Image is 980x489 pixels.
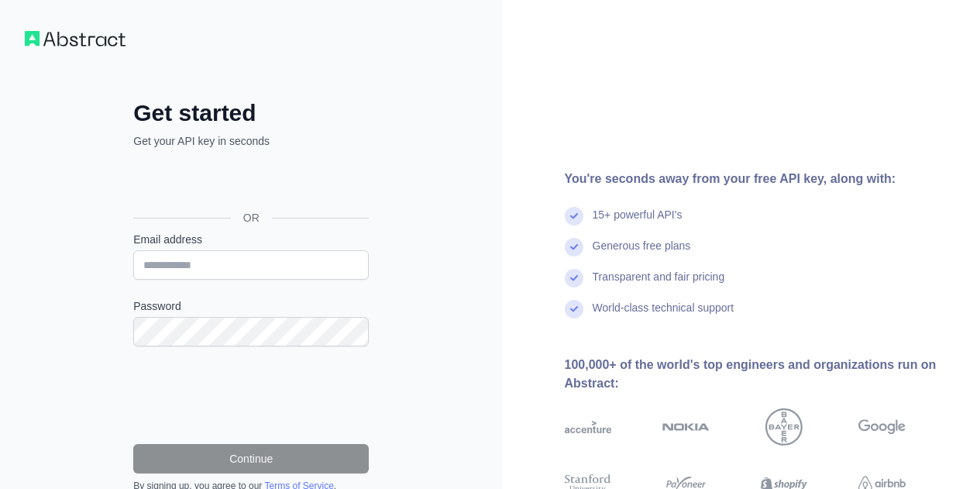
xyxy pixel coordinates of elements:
[565,238,583,257] img: check mark
[565,269,583,288] img: check mark
[662,408,710,446] img: nokia
[133,365,369,425] iframe: reCAPTCHA
[593,300,734,331] div: World-class technical support
[133,444,369,474] button: Continue
[133,232,369,247] label: Email address
[565,170,956,188] div: You're seconds away from your free API key, along with:
[765,408,803,446] img: bayer
[25,31,126,46] img: Workflow
[593,238,691,269] div: Generous free plans
[231,210,272,226] span: OR
[593,207,683,238] div: 15+ powerful API's
[133,133,369,149] p: Get your API key in seconds
[565,207,583,226] img: check mark
[565,408,612,446] img: accenture
[133,99,369,127] h2: Get started
[858,408,906,446] img: google
[126,166,373,200] iframe: Sign in with Google Button
[565,300,583,319] img: check mark
[133,298,369,314] label: Password
[565,356,956,393] div: 100,000+ of the world's top engineers and organizations run on Abstract:
[593,269,725,300] div: Transparent and fair pricing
